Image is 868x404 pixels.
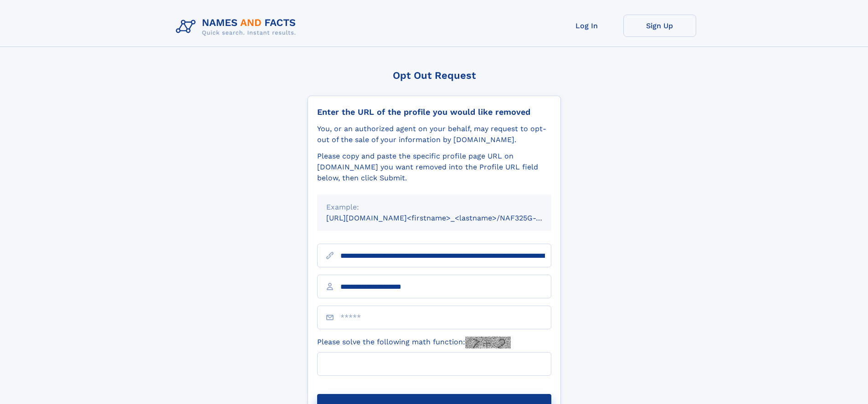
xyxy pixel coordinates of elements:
[326,202,542,213] div: Example:
[550,15,623,37] a: Log In
[317,107,551,117] div: Enter the URL of the profile you would like removed
[172,15,303,39] img: Logo Names and Facts
[308,70,561,81] div: Opt Out Request
[317,337,511,348] label: Please solve the following math function:
[317,151,551,184] div: Please copy and paste the specific profile page URL on [DOMAIN_NAME] you want removed into the Pr...
[317,123,551,145] div: You, or an authorized agent on your behalf, may request to opt-out of the sale of your informatio...
[326,214,569,222] small: [URL][DOMAIN_NAME]<firstname>_<lastname>/NAF325G-xxxxxxxx
[623,15,696,37] a: Sign Up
